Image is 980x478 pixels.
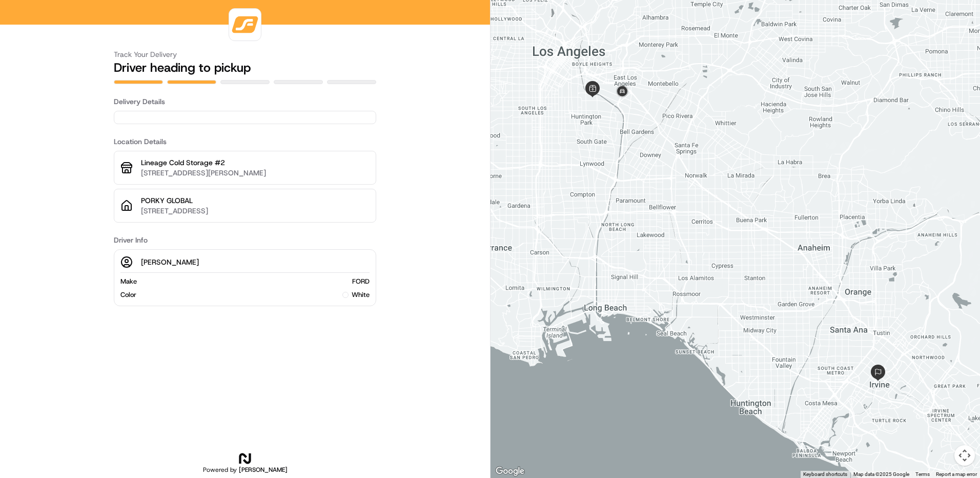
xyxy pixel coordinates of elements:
a: Terms (opens in new tab) [915,471,930,477]
span: white [352,290,370,300]
h2: Driver heading to pickup [114,59,376,76]
h2: Powered by [203,466,288,474]
p: Lineage Cold Storage #2 [141,157,370,168]
img: logo-public_tracking_screen-VNDR-1688417501853.png [231,11,259,38]
h3: Location Details [114,136,376,147]
span: Make [120,277,137,286]
span: Map data ©2025 Google [853,471,909,477]
h3: Delivery Details [114,96,376,107]
h3: Track Your Delivery [114,49,376,59]
span: Color [120,290,136,300]
span: [PERSON_NAME] [239,466,288,474]
button: Keyboard shortcuts [803,471,847,478]
img: Google [493,465,527,478]
a: Report a map error [936,471,977,477]
button: Map camera controls [954,445,975,466]
a: Open this area in Google Maps (opens a new window) [493,465,527,478]
p: PORKY GLOBAL [141,195,370,206]
p: [STREET_ADDRESS] [141,206,370,216]
span: FORD [352,277,370,286]
h3: Driver Info [114,235,376,245]
p: [STREET_ADDRESS][PERSON_NAME] [141,168,370,178]
p: [PERSON_NAME] [141,257,199,267]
